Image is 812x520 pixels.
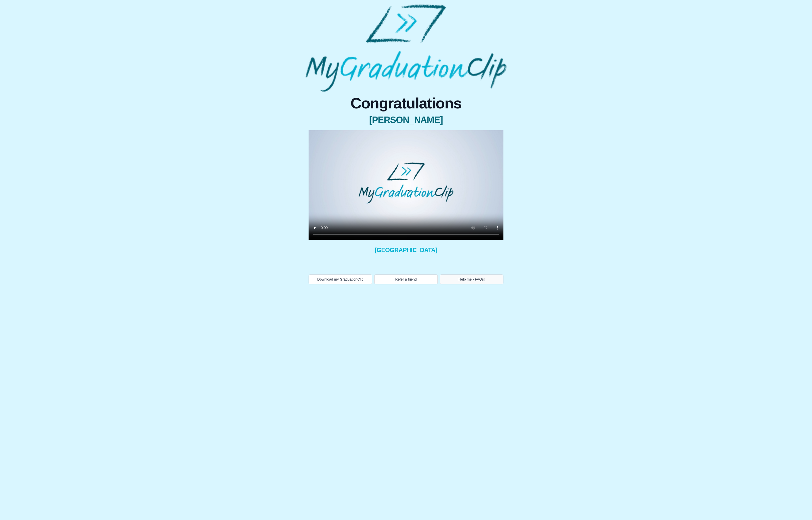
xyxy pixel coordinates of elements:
span: [PERSON_NAME] [309,115,503,125]
button: Help me - FAQs! [440,274,503,284]
img: MyGraduationClip [306,4,506,92]
button: Refer a friend [374,274,438,284]
span: Congratulations [309,96,503,111]
span: [GEOGRAPHIC_DATA] [309,246,503,254]
button: Download my GraduationClip [309,274,372,284]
